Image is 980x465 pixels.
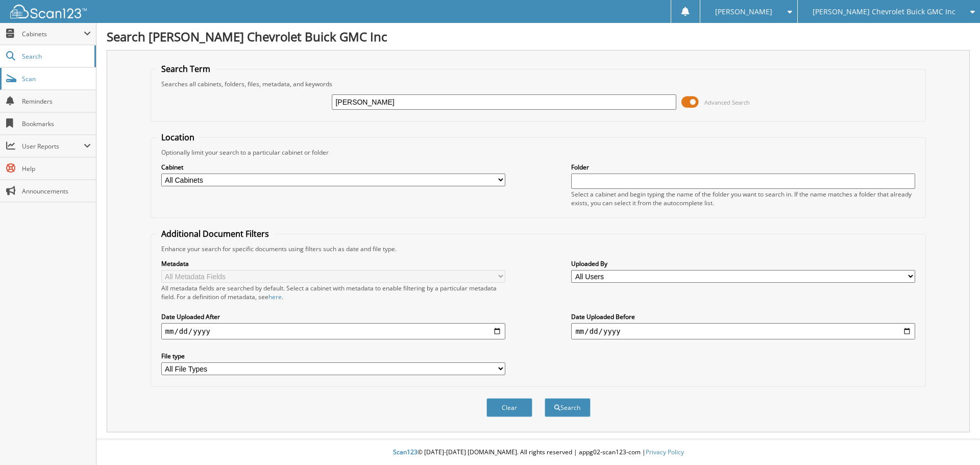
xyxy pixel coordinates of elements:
[10,5,87,18] img: scan123-logo-white.svg
[813,9,955,15] span: [PERSON_NAME] Chevrolet Buick GMC Inc
[704,99,750,106] span: Advanced Search
[96,440,980,465] div: © [DATE]-[DATE] [DOMAIN_NAME]. All rights reserved | appg02-scan123-com |
[571,163,915,172] label: Folder
[161,259,505,268] label: Metadata
[161,284,505,301] div: All metadata fields are searched by default. Select a cabinet with metadata to enable filtering b...
[393,448,418,456] span: Scan123
[929,416,980,465] iframe: Chat Widget
[22,142,84,151] span: User Reports
[571,312,915,321] label: Date Uploaded Before
[22,97,91,106] span: Reminders
[268,292,282,301] a: here
[571,190,915,207] div: Select a cabinet and begin typing the name of the folder you want to search in. If the name match...
[156,132,200,143] legend: Location
[107,28,970,45] h1: Search [PERSON_NAME] Chevrolet Buick GMC Inc
[156,148,921,157] div: Optionally limit your search to a particular cabinet or folder
[22,187,91,195] span: Announcements
[161,352,505,360] label: File type
[22,30,84,38] span: Cabinets
[156,80,921,88] div: Searches all cabinets, folders, files, metadata, and keywords
[486,398,532,417] button: Clear
[161,323,505,339] input: start
[715,9,772,15] span: [PERSON_NAME]
[22,52,89,61] span: Search
[156,228,274,239] legend: Additional Document Filters
[22,75,91,83] span: Scan
[571,259,915,268] label: Uploaded By
[22,164,91,173] span: Help
[161,312,505,321] label: Date Uploaded After
[161,163,505,172] label: Cabinet
[646,448,684,456] a: Privacy Policy
[545,398,591,417] button: Search
[22,119,91,128] span: Bookmarks
[571,323,915,339] input: end
[156,63,215,75] legend: Search Term
[156,244,921,253] div: Enhance your search for specific documents using filters such as date and file type.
